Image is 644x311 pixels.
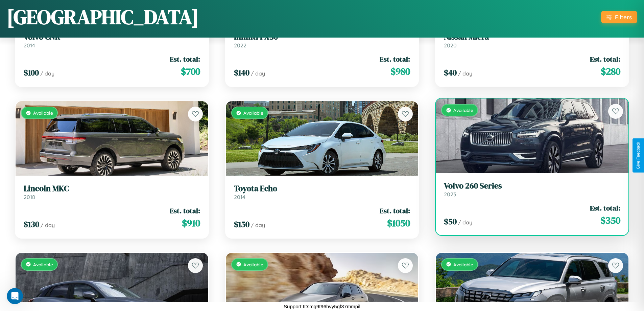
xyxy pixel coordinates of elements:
span: Est. total: [380,206,410,216]
a: Infiniti FX502022 [234,32,410,49]
span: Available [33,262,53,267]
div: Filters [615,14,632,21]
span: Available [453,107,473,113]
div: Give Feedback [636,142,641,169]
span: Est. total: [170,54,200,64]
span: 2023 [444,191,456,198]
span: 2022 [234,42,246,49]
span: / day [41,222,55,228]
span: $ 980 [390,65,410,78]
h1: [GEOGRAPHIC_DATA] [7,3,199,31]
span: $ 910 [182,216,200,230]
span: 2014 [24,42,35,49]
h3: Volvo 260 Series [444,181,620,191]
span: Est. total: [590,203,620,213]
span: Available [33,110,53,116]
a: Lincoln MKC2018 [24,184,200,200]
span: Est. total: [380,54,410,64]
span: $ 40 [444,67,457,78]
span: / day [458,219,472,226]
span: $ 130 [24,219,39,230]
span: $ 1050 [387,216,410,230]
span: Est. total: [590,54,620,64]
span: $ 280 [601,65,620,78]
span: Available [243,262,263,267]
span: / day [251,70,265,77]
span: $ 350 [600,214,620,227]
button: Filters [601,11,637,23]
span: / day [458,70,472,77]
a: Nissan Micra2020 [444,32,620,49]
span: 2018 [24,194,35,200]
span: $ 700 [181,65,200,78]
a: Volvo 260 Series2023 [444,181,620,198]
span: $ 150 [234,219,249,230]
iframe: Intercom live chat [7,288,23,304]
span: $ 50 [444,216,457,227]
span: $ 140 [234,67,249,78]
h3: Lincoln MKC [24,184,200,194]
span: $ 100 [24,67,39,78]
span: 2020 [444,42,457,49]
span: Available [243,110,263,116]
span: 2014 [234,194,245,200]
span: / day [40,70,54,77]
a: Toyota Echo2014 [234,184,410,200]
span: / day [251,222,265,228]
h3: Toyota Echo [234,184,410,194]
a: Volvo CNR2014 [24,32,200,49]
p: Support ID: mg9t96hvy5gf37mmpil [284,302,360,311]
span: Est. total: [170,206,200,216]
span: Available [453,262,473,267]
